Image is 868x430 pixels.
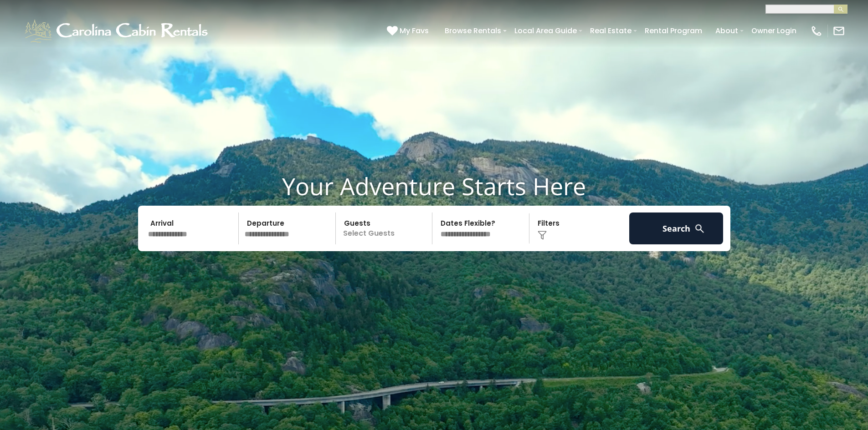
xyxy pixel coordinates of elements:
[694,223,705,234] img: search-regular-white.png
[711,23,743,39] a: About
[510,23,581,39] a: Local Area Guide
[747,23,801,39] a: Owner Login
[440,23,506,39] a: Browse Rentals
[586,23,636,39] a: Real Estate
[810,25,823,37] img: phone-regular-white.png
[23,17,212,45] img: White-1-1-2.png
[629,212,724,244] button: Search
[538,231,547,240] img: filter--v1.png
[339,212,432,244] p: Select Guests
[832,25,845,37] img: mail-regular-white.png
[400,25,429,36] span: My Favs
[387,25,431,37] a: My Favs
[7,172,861,200] h1: Your Adventure Starts Here
[640,23,707,39] a: Rental Program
